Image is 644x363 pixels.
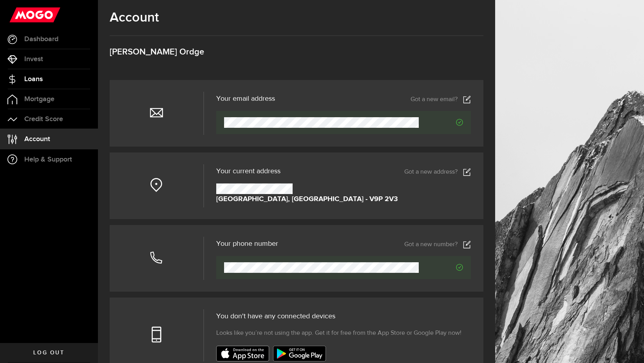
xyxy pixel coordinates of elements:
[110,10,483,25] h1: Account
[273,346,326,361] img: badge-google-play.svg
[216,194,398,205] strong: [GEOGRAPHIC_DATA], [GEOGRAPHIC_DATA] - V9P 2V3
[216,95,275,102] h3: Your email address
[411,96,471,103] a: Got a new email?
[419,264,463,271] span: Verified
[419,119,463,126] span: Verified
[110,48,483,56] h3: [PERSON_NAME] Ordge
[216,313,335,320] span: You don't have any connected devices
[24,136,50,143] span: Account
[404,168,471,176] a: Got a new address?
[24,116,63,123] span: Credit Score
[24,56,43,63] span: Invest
[33,350,64,356] span: Log out
[404,241,471,249] a: Got a new number?
[24,76,43,83] span: Loans
[216,329,461,338] span: Looks like you’re not using the app. Get it for free from the App Store or Google Play now!
[24,96,54,103] span: Mortgage
[6,3,30,27] button: Open LiveChat chat widget
[24,36,58,43] span: Dashboard
[24,156,72,163] span: Help & Support
[216,168,280,175] span: Your current address
[216,346,269,361] img: badge-app-store.svg
[216,240,278,247] h3: Your phone number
